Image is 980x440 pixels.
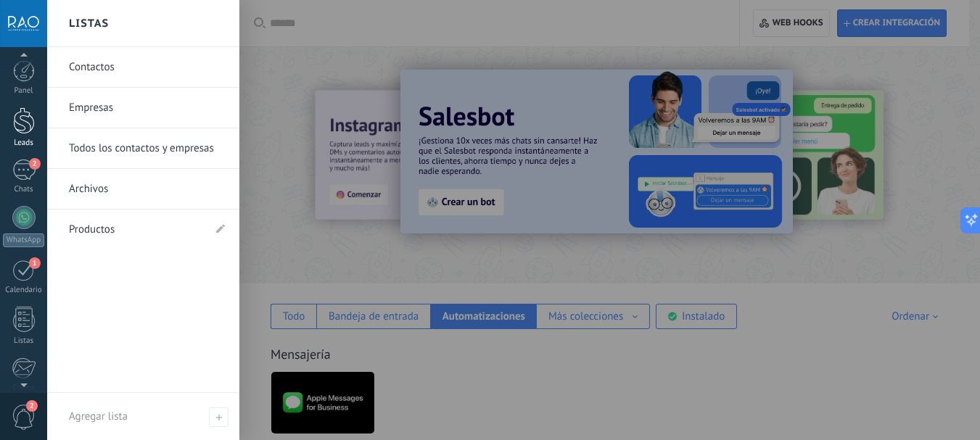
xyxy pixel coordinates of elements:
div: Leads [3,138,45,148]
h2: Listas [69,1,109,46]
a: Todos los contactos y empresas [69,128,225,169]
span: Agregar lista [69,410,128,423]
div: Panel [3,86,45,96]
span: Agregar lista [209,407,228,427]
div: Listas [3,336,45,346]
a: Productos [69,209,203,250]
a: Archivos [69,169,225,209]
span: 2 [26,400,38,412]
div: Calendario [3,286,45,295]
div: Chats [3,185,45,194]
span: 2 [29,158,41,170]
a: Contactos [69,47,225,88]
div: WhatsApp [3,233,44,247]
span: 1 [29,257,41,269]
a: Empresas [69,88,225,128]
